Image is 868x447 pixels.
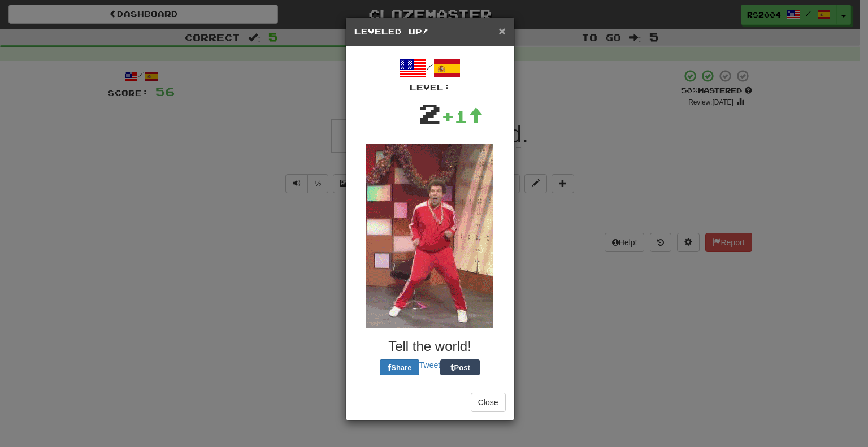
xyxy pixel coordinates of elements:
[418,93,441,133] div: 2
[380,359,419,375] button: Share
[440,359,480,375] button: Post
[354,82,506,93] div: Level:
[366,144,493,328] img: red-jumpsuit-0a91143f7507d151a8271621424c3ee7c84adcb3b18e0b5e75c121a86a6f61d6.gif
[354,26,506,37] h5: Leveled Up!
[471,393,506,412] button: Close
[498,24,505,37] span: ×
[498,25,505,37] button: Close
[441,105,483,128] div: +1
[354,55,506,93] div: /
[354,339,506,354] h3: Tell the world!
[419,361,440,370] a: Tweet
